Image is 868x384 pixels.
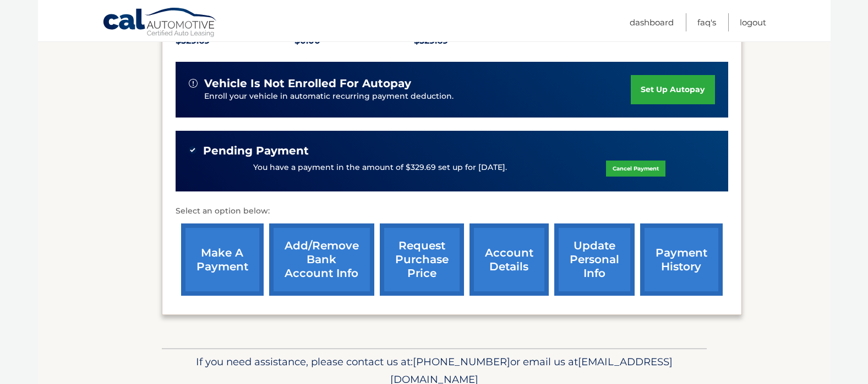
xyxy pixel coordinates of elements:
[176,205,728,218] p: Select an option below:
[189,146,196,154] img: check-green.svg
[606,161,665,177] a: Cancel Payment
[189,79,198,88] img: alert-white.svg
[253,162,507,174] p: You have a payment in the amount of $329.69 set up for [DATE].
[640,223,723,296] a: payment history
[102,7,218,39] a: Cal Automotive
[380,223,464,296] a: request purchase price
[269,223,374,296] a: Add/Remove bank account info
[470,223,549,296] a: account details
[203,144,309,158] span: Pending Payment
[181,223,264,296] a: make a payment
[204,90,631,103] p: Enroll your vehicle in automatic recurring payment deduction.
[740,13,766,31] a: Logout
[204,77,411,90] span: vehicle is not enrolled for autopay
[631,75,714,104] a: set up autopay
[697,13,716,31] a: FAQ's
[630,13,674,31] a: Dashboard
[554,223,635,296] a: update personal info
[413,355,510,368] span: [PHONE_NUMBER]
